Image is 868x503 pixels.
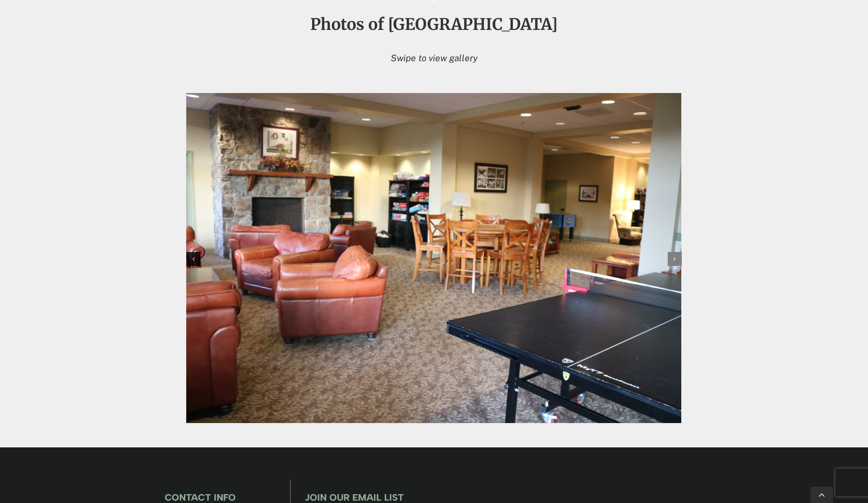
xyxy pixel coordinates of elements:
[391,53,478,63] em: Swipe to view gallery
[668,252,682,266] div: Next slide
[186,252,200,266] div: Previous slide
[186,93,681,424] div: 3 / 12
[305,492,733,503] h4: JOIN OUR EMAIL LIST
[134,16,733,33] h2: Photos of [GEOGRAPHIC_DATA]
[134,492,266,503] h4: CONTACT INFO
